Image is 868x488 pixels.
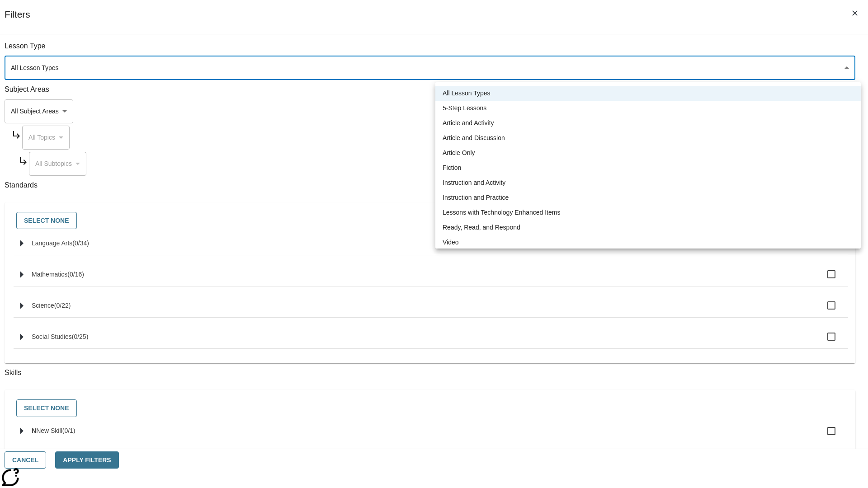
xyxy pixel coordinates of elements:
li: Lessons with Technology Enhanced Items [435,205,861,220]
li: Article and Activity [435,116,861,131]
li: Instruction and Activity [435,175,861,190]
li: Article and Discussion [435,131,861,145]
ul: Select a lesson type [435,82,861,253]
li: Fiction [435,160,861,175]
li: Video [435,235,861,250]
li: Instruction and Practice [435,190,861,205]
li: Ready, Read, and Respond [435,220,861,235]
li: Article Only [435,145,861,160]
li: All Lesson Types [435,86,861,101]
li: 5-Step Lessons [435,101,861,116]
